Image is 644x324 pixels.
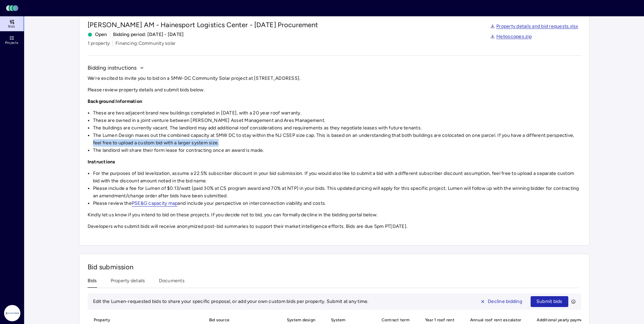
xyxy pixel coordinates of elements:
li: Please review the and include your perspective on interconnection viability and costs. [93,200,581,207]
button: Decline bidding [475,296,528,307]
span: Submit bids [536,298,563,305]
span: Bidding instructions [88,64,137,72]
span: Financing: Community solar [115,40,176,47]
strong: Background Information [88,98,143,104]
img: Altus Power [4,305,20,321]
a: Helioscopes.zip [490,33,532,40]
span: [PERSON_NAME] AM - Hainesport Logistics Center - [DATE] Procurement [88,20,318,30]
a: PSE&G capacity map [132,200,178,206]
li: The Lumen Design maxes out the combined capacity at 5MW DC to stay within the NJ CSEP size cap. T... [93,132,581,147]
span: 1 property [88,40,110,47]
strong: Instructions [88,159,115,165]
span: Bids [8,24,15,29]
span: Decline bidding [488,298,522,305]
p: Kindly let us know if you intend to bid on these projects. If you decide not to bid, you can form... [88,211,581,219]
li: For the purposes of bid levelization, assume a 22.5% subscriber discount in your bid submission. ... [93,170,581,185]
button: Bids [88,277,97,288]
a: Property details and bid requests.xlsx [490,23,578,30]
p: We’re excited to invite you to bid on a 5MW-DC Community Solar project at [STREET_ADDRESS]. [88,75,581,82]
span: Bidding period: [DATE] - [DATE] [113,31,184,38]
li: The buildings are currently vacant. The landlord may add additional roof considerations and requi... [93,124,581,132]
li: These are owned in a joint venture between [PERSON_NAME] Asset Management and Ares Management. [93,117,581,124]
button: Property details [111,277,145,288]
button: Bidding instructions [88,64,144,72]
li: The landlord will share their form lease for contracting once an award is made. [93,147,581,154]
li: These are two adjacent brand new buildings completed in [DATE], with a 20 year roof warranty. [93,109,581,117]
span: Edit the Lumen-requested bids to share your specific proposal, or add your own custom bids per pr... [93,299,369,304]
p: Please review property details and submit bids below. [88,86,581,94]
button: Submit bids [531,296,568,307]
li: Please include a fee for Lumen of $0.13/watt (paid 30% at CS program award and 70% at NTP) in you... [93,185,581,200]
p: Developers who submit bids will receive anonymized post-bid summaries to support their market int... [88,223,581,230]
span: Open [88,31,107,38]
button: Documents [159,277,185,288]
span: Bid submission [88,263,134,271]
span: Projects [5,41,18,45]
